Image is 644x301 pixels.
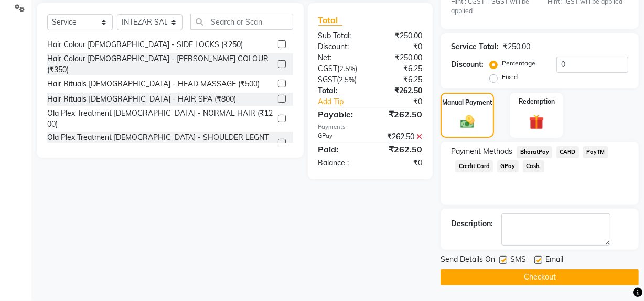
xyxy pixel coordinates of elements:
div: Hair Rituals [DEMOGRAPHIC_DATA] - HEAD MASSAGE (₹500) [47,79,260,90]
span: 2.5% [339,75,355,84]
div: ₹6.25 [370,74,430,85]
div: Hair Colour [DEMOGRAPHIC_DATA] - SIDE LOCKS (₹250) [47,39,243,50]
span: Credit Card [455,160,493,172]
div: Ola Plex Treatment [DEMOGRAPHIC_DATA] - SHOULDER LEGNTH (₹1500) [47,132,274,154]
label: Redemption [519,97,555,106]
span: 2.5% [340,64,356,73]
a: Add Tip [310,96,380,107]
div: Paid: [310,143,370,155]
span: SGST [318,75,337,84]
input: Search or Scan [190,14,293,30]
div: ₹250.00 [370,52,430,63]
div: Payable: [310,108,370,120]
div: ₹6.25 [370,63,430,74]
span: Email [545,254,563,267]
span: GPay [497,160,519,172]
div: Description: [451,218,493,229]
div: Net: [310,52,370,63]
label: Percentage [502,59,535,68]
div: ₹262.50 [370,143,430,155]
div: ₹262.50 [370,85,430,96]
div: ( ) [310,74,370,85]
span: SMS [510,254,526,267]
div: ₹262.50 [370,108,430,120]
div: ₹0 [370,158,430,169]
div: ₹250.00 [503,41,530,52]
div: Payments [318,122,423,131]
div: ₹0 [370,41,430,52]
span: BharatPay [517,146,552,158]
div: Sub Total: [310,30,370,41]
span: PayTM [583,146,608,158]
img: _gift.svg [524,113,549,131]
img: _cash.svg [456,114,479,130]
div: Total: [310,85,370,96]
label: Fixed [502,72,518,82]
div: Ola Plex Treatment [DEMOGRAPHIC_DATA] - NORMAL HAIR (₹1200) [47,108,274,130]
div: Hair Rituals [DEMOGRAPHIC_DATA] - HAIR SPA (₹800) [47,94,236,105]
div: Discount: [310,41,370,52]
div: Hair Colour [DEMOGRAPHIC_DATA] - [PERSON_NAME] COLOUR (₹350) [47,53,274,75]
span: Send Details On [441,254,495,267]
div: ( ) [310,63,370,74]
div: Balance : [310,158,370,169]
span: Payment Methods [451,146,512,157]
span: CARD [556,146,579,158]
div: ₹262.50 [370,131,430,142]
div: Discount: [451,59,484,70]
span: Total [318,15,342,26]
div: Service Total: [451,41,499,52]
div: ₹0 [380,96,430,107]
span: CGST [318,64,338,73]
label: Manual Payment [442,98,492,107]
div: GPay [310,131,370,142]
button: Checkout [441,269,639,285]
span: Cash. [523,160,544,172]
div: ₹250.00 [370,30,430,41]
